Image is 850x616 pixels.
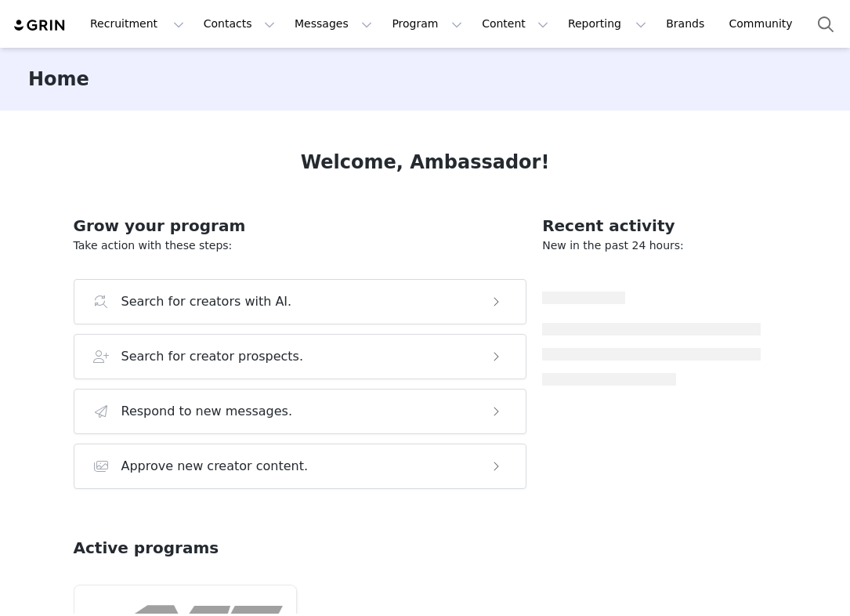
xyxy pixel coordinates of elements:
button: Recruitment [81,6,194,42]
h3: Home [28,65,89,93]
button: Program [382,6,472,42]
button: Reporting [559,6,656,42]
a: Community [720,6,809,42]
p: New in the past 24 hours: [542,237,761,254]
button: Contacts [194,6,284,42]
h3: Search for creators with AI. [121,292,292,311]
h3: Search for creator prospects. [121,347,304,366]
button: Search [808,6,843,42]
button: Search for creators with AI. [74,279,527,324]
h3: Approve new creator content. [121,457,309,476]
img: grin logo [13,18,67,33]
h2: Recent activity [542,214,761,237]
button: Approve new creator content. [74,444,527,489]
button: Respond to new messages. [74,389,527,434]
p: Take action with these steps: [74,237,527,254]
button: Search for creator prospects. [74,334,527,379]
button: Messages [285,6,382,42]
h1: Welcome, Ambassador! [301,148,550,176]
h2: Active programs [74,536,219,560]
button: Content [472,6,558,42]
a: Brands [656,6,718,42]
h3: Respond to new messages. [121,402,293,421]
h2: Grow your program [74,214,527,237]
